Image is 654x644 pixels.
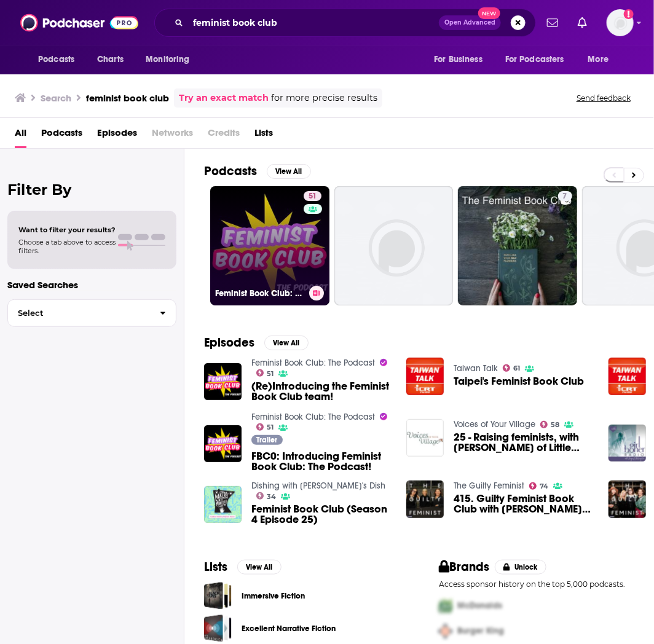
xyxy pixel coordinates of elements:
a: ListsView All [204,559,282,575]
a: 51 [256,369,274,377]
span: 7 [563,190,567,203]
img: 392. Guilty Feminist Book Club: Prima Facie and Fear of Flying [609,481,646,518]
button: View All [264,336,309,350]
a: Feminist Book Club: The Podcast [251,358,375,368]
a: The Guilty Feminist [454,481,524,491]
a: EpisodesView All [204,335,309,350]
span: McDonalds [457,601,502,611]
h2: Filter By [7,181,176,198]
a: 58 [540,421,560,428]
button: View All [237,560,282,575]
span: 58 [551,422,559,428]
button: Select [7,299,176,327]
h2: Podcasts [204,163,257,179]
span: New [478,7,500,19]
img: “OMG” Sex and Dating Stories: Feminist Book Club Edition [609,425,646,462]
a: 34 [256,492,277,500]
button: open menu [425,48,498,71]
h3: feminist book club [86,92,169,104]
button: Send feedback [573,93,634,103]
button: Unlock [495,560,547,575]
a: 7 [558,191,572,201]
a: Feminist Book Club (Season 4 Episode 25) [251,504,392,525]
span: Want to filter your results? [18,226,116,234]
a: Feminist Book Club: The Podcast [251,412,375,422]
p: Saved Searches [7,279,176,291]
span: FBC0: Introducing Feminist Book Club: The Podcast! [251,451,392,472]
img: Feminist Book Club (Season 4 Episode 25) [204,486,242,524]
a: Show notifications dropdown [542,12,563,33]
button: open menu [497,48,582,71]
a: Lists [254,123,273,148]
a: Show notifications dropdown [573,12,592,33]
h2: Lists [204,559,227,575]
a: Podchaser - Follow, Share and Rate Podcasts [20,11,138,34]
button: open menu [137,48,205,71]
span: Podcasts [38,51,74,68]
span: 61 [513,366,520,371]
a: Try an exact match [179,91,269,105]
a: Dishing with Stephanie's Dish [251,481,385,491]
a: Charts [89,48,131,71]
span: for more precise results [271,91,377,105]
a: 74 [529,482,549,490]
span: 34 [267,494,276,500]
span: For Podcasters [505,51,564,68]
img: User Profile [607,9,634,36]
span: Select [8,309,150,317]
a: Excellent Narrative Fiction [204,615,232,642]
a: Podcasts [41,123,82,148]
a: 51 [304,191,321,201]
span: Choose a tab above to access filters. [18,238,116,255]
span: Open Advanced [444,20,495,26]
h3: Feminist Book Club: The Podcast [215,288,304,299]
a: Voices of Your Village [454,419,535,430]
a: 25 - Raising feminists, with Brittany Murlas of Little Feminist Book Club [454,432,594,453]
a: All [15,123,26,148]
a: (Re)Introducing the Feminist Book Club team! [204,363,242,401]
a: (Re)Introducing the Feminist Book Club team! [251,381,392,402]
span: For Business [434,51,483,68]
img: Taipei's Feminist Book Club [609,358,646,395]
button: open menu [30,48,90,71]
img: 25 - Raising feminists, with Brittany Murlas of Little Feminist Book Club [406,419,444,457]
a: 7 [458,186,577,305]
span: More [588,51,609,68]
a: Taiwan Talk [454,363,498,374]
button: Show profile menu [607,9,634,36]
span: 25 - Raising feminists, with [PERSON_NAME] of Little Feminist Book Club [454,432,594,453]
img: FBC0: Introducing Feminist Book Club: The Podcast! [204,425,242,463]
h2: Brands [439,559,490,575]
span: Networks [152,123,193,148]
button: View All [267,164,311,179]
a: 51Feminist Book Club: The Podcast [210,186,329,305]
a: Immersive Fiction [242,589,305,603]
span: 415. Guilty Feminist Book Club with [PERSON_NAME] and [PERSON_NAME] [454,493,594,514]
input: Search podcasts, credits, & more... [188,13,439,33]
div: Search podcasts, credits, & more... [154,9,536,37]
a: Episodes [97,123,137,148]
span: Trailer [256,436,277,444]
span: Burger King [457,626,504,637]
img: Second Pro Logo [434,619,457,644]
svg: Add a profile image [624,9,634,19]
span: Monitoring [146,51,189,68]
a: 415. Guilty Feminist Book Club with Jessica Fostekew and Kate Mosse [406,481,444,518]
span: Immersive Fiction [204,582,232,610]
img: Taipei's Feminist Book Club [406,358,444,395]
button: Open AdvancedNew [439,15,501,30]
span: Credits [208,123,240,148]
span: Taipei's Feminist Book Club [454,376,584,387]
a: Excellent Narrative Fiction [242,622,336,635]
h2: Episodes [204,335,254,350]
